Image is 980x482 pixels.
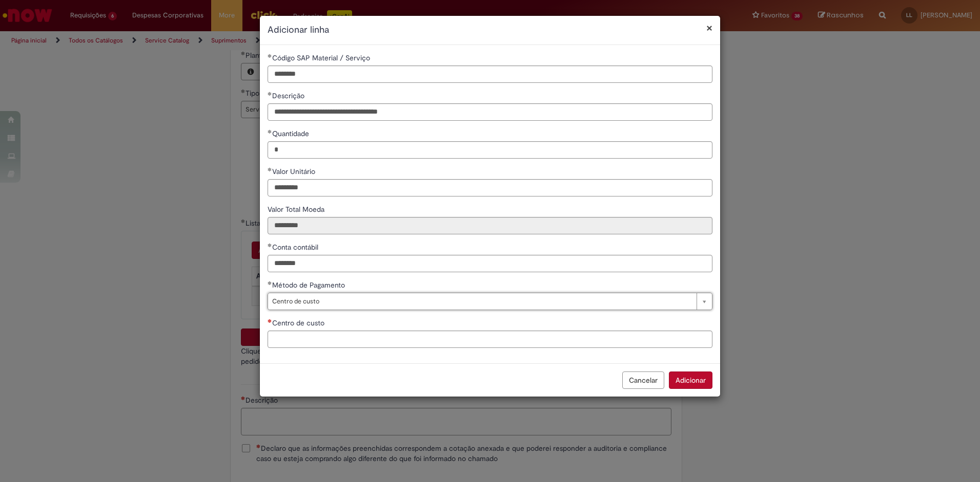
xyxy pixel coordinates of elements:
[272,167,317,176] span: Valor Unitário
[268,217,712,234] input: Valor Total Moeda
[268,92,272,96] span: Obrigatório Preenchido
[272,243,320,252] span: Conta contábil
[268,243,272,247] span: Obrigatório Preenchido
[272,91,307,100] span: Descrição
[268,331,712,348] input: Centro de custo
[268,65,712,83] input: Código SAP Material / Serviço
[272,129,311,138] span: Quantidade
[272,53,372,62] span: Código SAP Material / Serviço
[268,281,272,285] span: Obrigatório Preenchido
[268,141,712,159] input: Quantidade
[268,255,712,272] input: Conta contábil
[272,318,326,327] span: Centro de custo
[268,24,712,37] h2: Adicionar linha
[268,129,272,134] span: Obrigatório Preenchido
[706,23,712,33] button: Fechar modal
[622,371,664,389] button: Cancelar
[268,103,712,121] input: Descrição
[268,319,272,323] span: Necessários
[669,371,712,389] button: Adicionar
[268,205,326,214] span: Somente leitura - Valor Total Moeda
[272,293,691,310] span: Centro de custo
[268,167,272,171] span: Obrigatório Preenchido
[268,179,712,196] input: Valor Unitário
[268,54,272,58] span: Obrigatório Preenchido
[272,280,347,290] span: Método de Pagamento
